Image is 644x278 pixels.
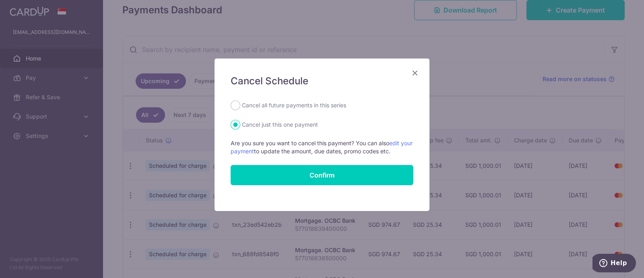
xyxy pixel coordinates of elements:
[592,254,636,274] iframe: Opens a widget where you can find more information
[231,139,413,155] p: Are you sure you want to cancel this payment? You can also to update the amount, due dates, promo...
[242,100,346,110] label: Cancel all future payments in this series
[231,165,413,185] button: Confirm
[242,120,318,130] label: Cancel just this one payment
[410,68,420,78] button: Close
[231,75,413,88] h5: Cancel Schedule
